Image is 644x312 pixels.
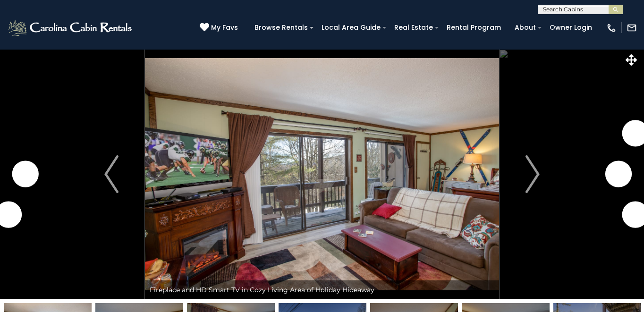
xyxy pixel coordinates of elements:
[200,23,240,33] a: My Favs
[7,18,135,37] img: White-1-2.png
[499,49,566,299] button: Next
[606,23,617,33] img: phone-regular-white.png
[250,20,313,35] a: Browse Rentals
[78,49,145,299] button: Previous
[510,20,541,35] a: About
[525,155,540,193] img: arrow
[317,20,385,35] a: Local Area Guide
[442,20,506,35] a: Rental Program
[627,23,637,33] img: mail-regular-white.png
[390,20,438,35] a: Real Estate
[545,20,597,35] a: Owner Login
[211,23,238,33] span: My Favs
[145,280,499,299] div: Fireplace and HD Smart TV in Cozy Living Area of Holiday Hideaway
[104,155,119,193] img: arrow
